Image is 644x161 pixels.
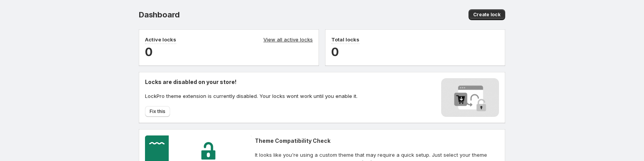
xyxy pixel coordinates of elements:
a: View all active locks [263,36,313,44]
h2: Locks are disabled on your store! [145,78,357,86]
button: Fix this [145,106,170,117]
p: Total locks [331,36,359,43]
h2: 0 [145,44,313,60]
button: Create lock [469,9,505,20]
p: LockPro theme extension is currently disabled. Your locks wont work until you enable it. [145,92,357,100]
span: Create lock [473,12,501,18]
h2: Theme Compatibility Check [255,137,499,145]
h2: 0 [331,44,499,60]
p: Active locks [145,36,176,43]
span: Dashboard [139,10,180,19]
img: Locks disabled [441,78,499,117]
span: Fix this [150,108,165,115]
